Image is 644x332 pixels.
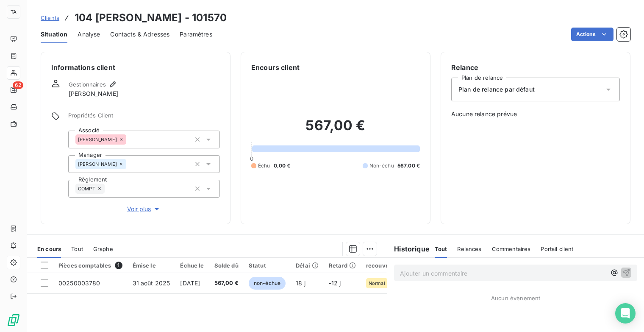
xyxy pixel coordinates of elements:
[75,10,227,25] h3: 104 [PERSON_NAME] - 101570
[492,246,531,252] span: Commentaires
[397,162,420,170] span: 567,00 €
[571,28,613,41] button: Actions
[458,85,535,94] span: Plan de relance par défaut
[78,30,100,39] span: Analyse
[250,155,253,162] span: 0
[58,279,100,287] span: 00250003780
[37,246,61,252] span: En cours
[105,185,111,193] input: Ajouter une valeur
[58,262,122,269] div: Pièces comptables
[133,279,170,287] span: 31 août 2025
[249,277,286,290] span: non-échue
[71,246,83,252] span: Tout
[41,14,59,21] span: Clients
[329,279,341,287] span: -12 j
[69,89,118,98] span: [PERSON_NAME]
[249,262,286,269] div: Statut
[68,112,220,124] span: Propriétés Client
[180,279,200,287] span: [DATE]
[457,246,481,252] span: Relances
[126,160,133,168] input: Ajouter une valeur
[41,30,67,39] span: Situation
[41,14,59,22] a: Clients
[369,281,385,286] span: Normal
[93,246,113,252] span: Graphe
[214,279,239,287] span: 567,00 €
[274,162,291,170] span: 0,00 €
[126,136,133,143] input: Ajouter une valeur
[7,5,20,19] div: TA
[258,162,270,170] span: Échu
[180,30,212,39] span: Paramètres
[110,30,169,39] span: Contacts & Adresses
[214,262,239,269] div: Solde dû
[13,81,23,89] span: 62
[78,137,117,142] span: [PERSON_NAME]
[491,295,540,301] span: Aucun évènement
[387,244,430,254] h6: Historique
[296,279,305,287] span: 18 j
[366,262,405,269] div: recouvrement
[296,262,319,269] div: Délai
[78,162,117,167] span: [PERSON_NAME]
[451,110,620,118] span: Aucune relance prévue
[251,117,420,142] h2: 567,00 €
[69,81,106,88] span: Gestionnaires
[115,262,122,269] span: 1
[541,246,573,252] span: Portail client
[133,262,170,269] div: Émise le
[78,186,95,191] span: COMPT
[451,62,620,73] h6: Relance
[7,313,20,327] img: Logo LeanPay
[68,204,220,214] button: Voir plus
[369,162,394,170] span: Non-échu
[51,62,220,73] h6: Informations client
[127,205,161,213] span: Voir plus
[329,262,356,269] div: Retard
[615,303,636,324] div: Open Intercom Messenger
[435,246,447,252] span: Tout
[180,262,204,269] div: Échue le
[251,62,300,73] h6: Encours client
